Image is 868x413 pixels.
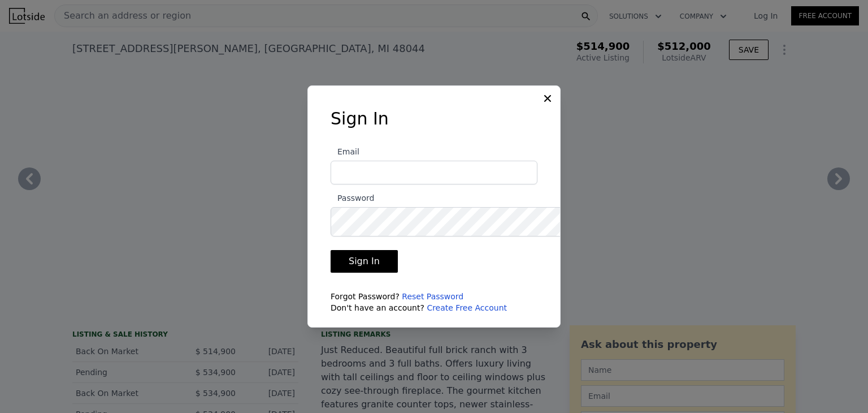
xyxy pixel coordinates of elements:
span: Email [331,147,359,156]
input: Email [331,161,537,184]
h3: Sign In [331,109,537,129]
div: Forgot Password? Don't have an account? [331,291,537,313]
span: Password [331,193,374,203]
a: Reset Password [402,292,463,301]
a: Create Free Account [427,303,507,312]
button: Sign In [331,250,398,273]
input: Password [331,207,589,236]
